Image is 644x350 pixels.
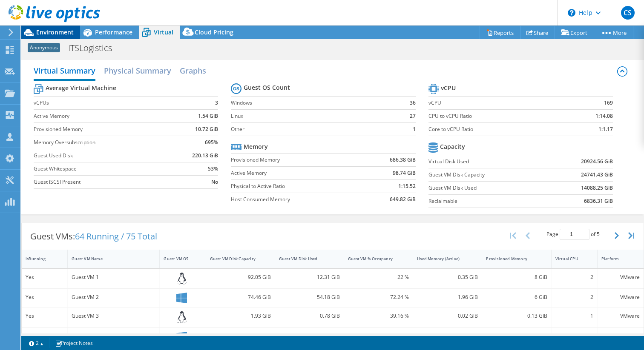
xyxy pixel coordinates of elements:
[393,169,416,177] b: 98.74 GiB
[205,138,218,147] b: 695%
[210,332,271,341] div: 109.59 GiB
[195,28,233,36] span: Cloud Pricing
[279,332,340,341] div: 65.37 GiB
[428,125,564,134] label: Core to vCPU Ratio
[594,26,633,39] a: More
[348,256,399,262] div: Guest VM % Occupancy
[581,184,613,192] b: 14088.25 GiB
[34,151,174,160] label: Guest Used Disk
[22,223,166,250] div: Guest VMs:
[72,256,145,262] div: Guest VM Name
[36,28,74,36] span: Environment
[49,338,99,348] a: Project Notes
[440,142,465,151] b: Capacity
[555,256,583,262] div: Virtual CPU
[581,171,613,179] b: 24741.43 GiB
[95,28,132,36] span: Performance
[486,332,547,341] div: 6 GiB
[154,28,173,36] span: Virtual
[555,293,593,302] div: 2
[348,311,409,321] div: 39.16 %
[584,197,613,205] b: 6836.31 GiB
[211,178,218,186] b: No
[46,84,116,92] b: Average Virtual Machine
[34,178,174,186] label: Guest iSCSI Present
[34,99,174,107] label: vCPUs
[601,256,630,262] div: Platform
[410,112,416,120] b: 27
[441,84,456,92] b: vCPU
[231,195,362,204] label: Host Consumed Memory
[486,293,547,302] div: 6 GiB
[26,256,53,262] div: IsRunning
[560,229,589,240] input: jump to page
[231,112,399,120] label: Linux
[417,332,478,341] div: 2.44 GiB
[192,151,218,160] b: 220.13 GiB
[34,125,174,134] label: Provisioned Memory
[72,332,155,341] div: Guest VM 4
[75,230,157,242] span: 64 Running / 75 Total
[244,142,268,151] b: Memory
[486,256,537,262] div: Provisioned Memory
[279,311,340,321] div: 0.78 GiB
[348,332,409,341] div: 59.43 %
[23,338,49,348] a: 2
[231,182,362,191] label: Physical to Active Ratio
[428,197,549,205] label: Reclaimable
[26,332,63,341] div: Yes
[555,273,593,282] div: 2
[104,62,171,79] h2: Physical Summary
[581,157,613,166] b: 20924.56 GiB
[555,332,593,341] div: 2
[231,156,362,164] label: Provisioned Memory
[546,229,600,240] span: Page of
[597,230,600,238] span: 5
[601,293,640,302] div: VMware
[428,99,564,107] label: vCPU
[210,293,271,302] div: 74.46 GiB
[604,99,613,107] b: 169
[555,311,593,321] div: 1
[595,112,613,120] b: 1:14.08
[215,99,218,107] b: 3
[34,62,95,81] h2: Virtual Summary
[428,112,564,120] label: CPU to vCPU Ratio
[410,99,416,107] b: 36
[390,156,416,164] b: 686.38 GiB
[198,112,218,120] b: 1.54 GiB
[568,9,575,17] svg: \n
[34,138,174,147] label: Memory Oversubscription
[279,256,330,262] div: Guest VM Disk Used
[601,273,640,282] div: VMware
[279,293,340,302] div: 54.18 GiB
[244,83,290,92] b: Guest OS Count
[417,273,478,282] div: 0.35 GiB
[428,184,549,192] label: Guest VM Disk Used
[428,171,549,179] label: Guest VM Disk Capacity
[348,273,409,282] div: 22 %
[26,273,63,282] div: Yes
[26,311,63,321] div: Yes
[621,6,635,20] span: CS
[195,125,218,134] b: 10.72 GiB
[390,195,416,204] b: 649.82 GiB
[231,125,399,134] label: Other
[601,311,640,321] div: VMware
[480,26,520,39] a: Reports
[210,256,261,262] div: Guest VM Disk Capacity
[601,332,640,341] div: VMware
[64,43,125,53] h1: ITSLogistics
[231,169,362,177] label: Active Memory
[231,99,399,107] label: Windows
[417,256,468,262] div: Used Memory (Active)
[520,26,555,39] a: Share
[34,165,174,173] label: Guest Whitespace
[180,62,206,79] h2: Graphs
[417,311,478,321] div: 0.02 GiB
[398,182,416,191] b: 1:15.52
[413,125,416,134] b: 1
[208,165,218,173] b: 53%
[279,273,340,282] div: 12.31 GiB
[26,293,63,302] div: Yes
